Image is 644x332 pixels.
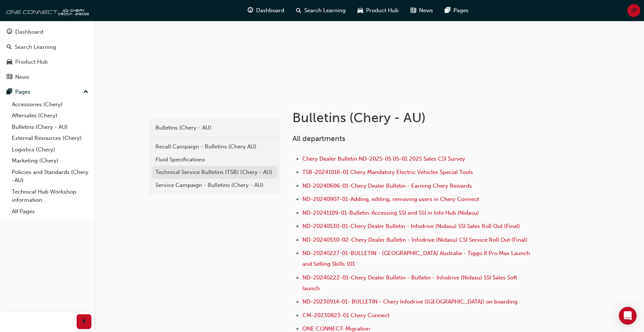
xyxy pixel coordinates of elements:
[152,179,278,192] a: Service Campaign - Bulletins (Chery - AU)
[15,73,29,81] div: News
[292,110,535,126] h1: Bulletins (Chery - AU)
[302,196,479,202] a: ND-20240907-01-Adding, editing, removing users in Chery Connect
[155,181,274,190] div: Service Campaign - Bulletins (Chery - AU)
[9,121,91,133] a: Bulletins (Chery - AU)
[248,6,253,15] span: guage-icon
[292,134,345,143] span: All departments
[7,89,12,95] span: pages-icon
[3,40,91,54] a: Search Learning
[352,3,405,18] a: car-iconProduct Hub
[302,325,370,332] a: ONE CONNECT-Migration
[304,6,346,15] span: Search Learning
[9,206,91,217] a: All Pages
[152,166,278,179] a: Technical Service Bulletins (TSB) (Chery - AU)
[302,237,527,243] a: ND-20240530-02-Chery Dealer Bulletin - Infodrive (Nidasu) CSI Service Roll Out (Final)
[7,74,12,81] span: news-icon
[155,142,274,151] div: Recall Campaign - Bulletins (Chery AU)
[410,6,416,15] span: news-icon
[9,186,91,206] a: Technical Hub Workshop information
[152,121,278,134] a: Bulletins (Chery - AU)
[419,6,433,15] span: News
[302,223,520,229] a: ND-20240530-01-Chery Dealer Bulletin - Infodrive (Nidasu) SSI Sales Roll Out (Final)
[15,88,30,96] div: Pages
[81,317,87,326] span: prev-icon
[405,3,439,18] a: news-iconNews
[9,99,91,110] a: Accessories (Chery)
[3,25,91,39] a: Dashboard
[302,298,517,305] a: ND-20230914-01- BULLETIN - Chery Infodrive ([GEOGRAPHIC_DATA]) on boarding
[9,155,91,167] a: Marketing (Chery)
[358,6,363,15] span: car-icon
[9,144,91,155] a: Logistics (Chery)
[15,28,43,36] div: Dashboard
[3,85,91,99] button: Pages
[83,87,88,97] span: up-icon
[619,307,637,325] div: Open Intercom Messenger
[302,312,389,319] a: CM-20230823-01 Chery Connect
[7,44,12,51] span: search-icon
[155,168,274,177] div: Technical Service Bulletins (TSB) (Chery - AU)
[155,155,274,164] div: Fluid Specifications
[302,274,519,292] a: ND-20240222-01-Chery Dealer Bulletin - Bulletin - Infodrive (Nidasu) SSI Sales Soft launch
[4,3,89,18] img: oneconnect
[631,6,637,15] span: JP
[152,140,278,153] a: Recall Campaign - Bulletins (Chery AU)
[296,6,301,15] span: search-icon
[302,209,479,216] a: ND-20241109-01-Bulletin-Accessing SSI and SSI in Info Hub (Nidasu)
[9,133,91,144] a: External Resources (Chery)
[445,6,450,15] span: pages-icon
[453,6,469,15] span: Pages
[3,70,91,84] a: News
[7,59,12,66] span: car-icon
[3,24,91,85] button: DashboardSearch LearningProduct HubNews
[627,4,640,17] button: JP
[439,3,474,18] a: pages-iconPages
[15,58,48,66] div: Product Hub
[302,169,473,175] a: TSB-20241016-01 Chery Mandatory Electric Vehicles Special Tools
[152,153,278,166] a: Fluid Specifications
[290,3,352,18] a: search-iconSearch Learning
[3,55,91,69] a: Product Hub
[15,43,56,51] div: Search Learning
[302,155,465,162] a: Chery Dealer Bulletin ND-2025-05.05-01 2025 Sales CSI Survey
[9,110,91,121] a: Aftersales (Chery)
[256,6,284,15] span: Dashboard
[7,29,12,36] span: guage-icon
[9,167,91,186] a: Policies and Standards (Chery -AU)
[242,3,290,18] a: guage-iconDashboard
[366,6,399,15] span: Product Hub
[302,182,472,189] a: ND-20240606-01-Chery Dealer Bulletin - Earning Chery Rewards
[155,124,274,132] div: Bulletins (Chery - AU)
[302,250,531,267] a: ND-20240227-01-BULLETIN - [GEOGRAPHIC_DATA] Australia - Tiggo 8 Pro Max Launch and Selling Skills...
